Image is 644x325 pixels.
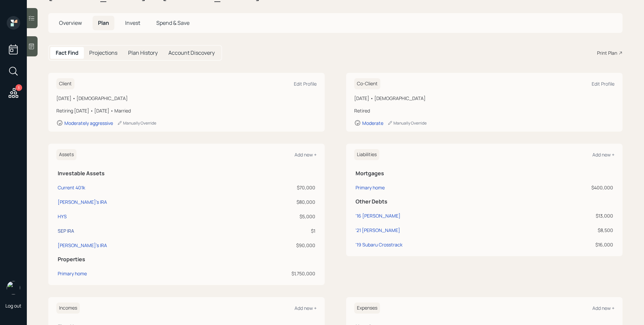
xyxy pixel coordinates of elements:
div: Current 401k [58,184,85,191]
div: Manually Override [117,120,156,126]
div: Edit Profile [294,81,317,87]
div: $5,000 [230,213,315,220]
div: [PERSON_NAME]'s IRA [58,198,107,205]
div: $70,000 [230,184,315,191]
div: 3 [15,84,22,91]
div: Moderate [362,120,383,126]
div: $80,000 [230,198,315,205]
h5: Other Debts [356,198,613,205]
h6: Expenses [354,303,380,314]
div: [DATE] • [DEMOGRAPHIC_DATA] [56,95,317,102]
h5: Properties [58,256,315,263]
h5: Fact Find [56,50,78,56]
div: Add new + [592,151,614,158]
div: '19 Subaru Crosstrack [356,241,402,248]
div: Retiring [DATE] • [DATE] • Married [56,107,317,114]
div: $1 [230,227,315,234]
div: Primary home [356,184,385,191]
h6: Liabilities [354,149,379,160]
h5: Projections [89,50,117,56]
div: Manually Override [387,120,427,126]
div: Add new + [294,305,317,311]
div: $8,500 [530,227,613,234]
div: $13,000 [530,212,613,219]
div: $16,000 [530,241,613,248]
h6: Assets [56,149,76,160]
h5: Investable Assets [58,170,315,177]
span: Overview [59,19,82,27]
div: '21 [PERSON_NAME] [356,227,400,234]
img: james-distasi-headshot.png [7,281,20,294]
div: Print Plan [597,49,617,56]
h5: Plan History [128,50,158,56]
div: '16 [PERSON_NAME] [356,212,400,219]
div: Moderately aggressive [64,120,113,126]
h6: Incomes [56,303,80,314]
div: Add new + [294,151,317,158]
div: $90,000 [230,242,315,249]
h6: Client [56,78,74,89]
div: SEP IRA [58,227,74,234]
div: Add new + [592,305,614,311]
span: Invest [125,19,140,27]
span: Plan [98,19,109,27]
span: Spend & Save [156,19,190,27]
h6: Co-Client [354,78,380,89]
h5: Mortgages [356,170,613,177]
div: Primary home [58,270,87,277]
div: HYS [58,213,67,220]
div: [PERSON_NAME]'s IRA [58,242,107,249]
div: [DATE] • [DEMOGRAPHIC_DATA] [354,95,614,102]
div: $400,000 [530,184,613,191]
div: Edit Profile [592,81,614,87]
div: $1,750,000 [230,270,315,277]
div: Log out [5,303,21,309]
div: Retired [354,107,614,114]
h5: Account Discovery [168,50,215,56]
